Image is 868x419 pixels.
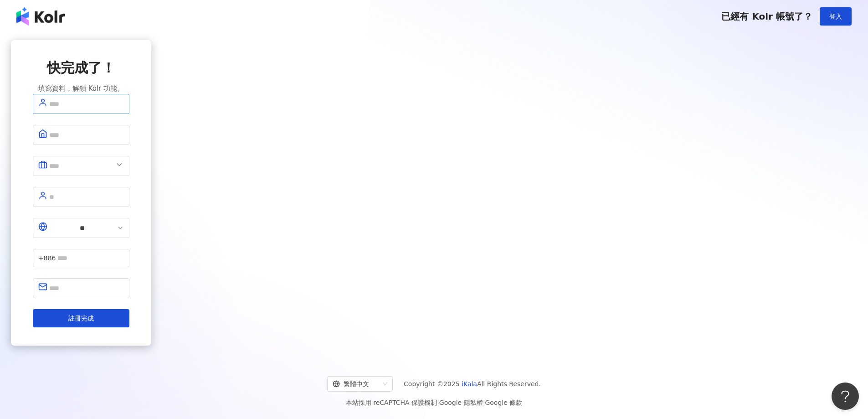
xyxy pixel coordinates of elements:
[820,7,852,26] button: 登入
[16,7,65,26] img: logo
[439,399,483,406] a: Google 隱私權
[333,377,379,391] div: 繁體中文
[404,378,541,389] span: Copyright © 2025 All Rights Reserved.
[721,11,812,22] span: 已經有 Kolr 帳號了？
[483,399,485,406] span: |
[462,380,477,388] a: iKala
[829,13,842,20] span: 登入
[346,397,522,408] span: 本站採用 reCAPTCHA 保護機制
[38,253,56,263] span: +886
[68,315,94,322] span: 註冊完成
[47,58,115,78] span: 快完成了！
[437,399,439,406] span: |
[33,309,129,327] button: 註冊完成
[485,399,522,406] a: Google 條款
[38,83,124,94] span: 填寫資料，解鎖 Kolr 功能。
[832,383,859,410] iframe: Help Scout Beacon - Open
